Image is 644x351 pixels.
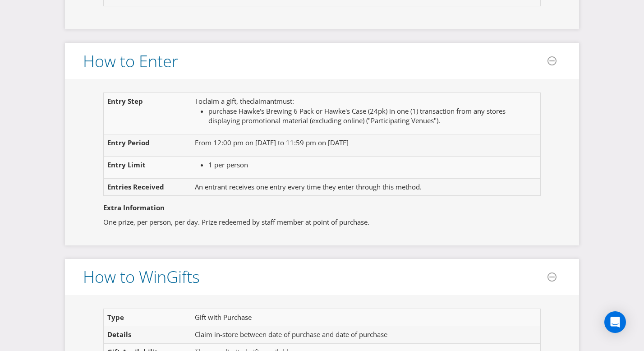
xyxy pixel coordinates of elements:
[104,179,191,196] td: Entries Received
[107,160,146,169] span: Entry Limit
[604,311,626,333] div: Open Intercom Messenger
[191,326,533,343] td: Claim in-store between date of purchase and date of purchase
[276,97,292,106] span: must
[107,138,150,147] span: Entry Period
[166,266,192,288] span: Gift
[250,97,276,106] span: claimant
[104,309,191,326] td: Type
[208,106,506,125] span: purchase Hawke's Brewing 6 Pack or Hawke's Case (24pk) in one (1) transaction from any stores dis...
[83,266,166,288] span: How to Win
[192,266,200,288] span: s
[438,116,440,125] span: .
[202,97,236,106] span: claim a gift
[83,52,178,70] h3: How to Enter
[292,97,294,106] span: :
[191,309,533,326] td: Gift with Purchase
[103,217,541,227] p: One prize, per person, per day. Prize redeemed by staff member at point of purchase.
[191,179,533,196] td: An entrant receives one entry every time they enter through this method.
[195,138,529,148] p: From 12:00 pm on [DATE] to 11:59 pm on [DATE]
[195,97,202,106] span: To
[103,199,541,217] div: Extra Information
[208,160,529,170] li: 1 per person
[236,97,250,106] span: , the
[104,326,191,343] td: Details
[107,97,143,106] span: Entry Step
